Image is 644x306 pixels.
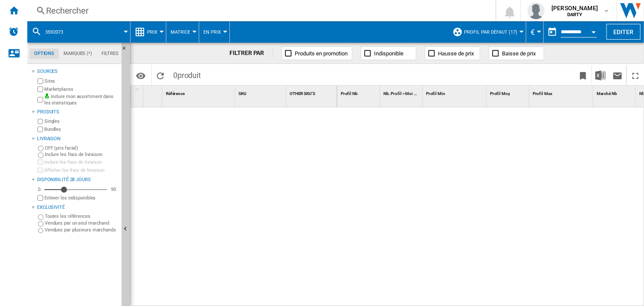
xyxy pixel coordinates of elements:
div: Prix [135,21,162,43]
label: Enlever les indisponibles [44,195,118,201]
input: OFF (prix facial) [38,146,44,151]
div: SKU Sort None [237,86,286,99]
span: 0 [169,65,205,83]
span: Profil Max [533,91,552,96]
span: Baisse de prix [502,50,536,57]
span: Nb. Profil < Moi [383,91,413,96]
button: Recharger [152,65,169,85]
div: 3592073 [32,21,126,43]
input: Sites [38,78,43,84]
button: Créer un favoris [574,65,592,85]
div: Disponibilité 28 Jours [37,176,118,183]
input: Afficher les frais de livraison [38,167,43,173]
button: En Prix [203,21,225,43]
span: Profil Moy [490,91,510,96]
span: OTHER SKU'S [290,91,315,96]
b: DARTY [567,12,583,17]
div: Rechercher [46,5,473,17]
img: alerts-logo.svg [9,26,19,37]
input: Inclure les frais de livraison [38,153,44,158]
div: Sort None [145,86,162,99]
div: Profil Moy Sort None [488,86,529,99]
input: Vendues par un seul marchand [38,221,44,227]
div: Sources [37,68,118,75]
label: Inclure mon assortiment dans les statistiques [44,93,118,107]
span: Prix [147,29,157,35]
md-tab-item: Filtres [97,49,123,59]
label: OFF (prix facial) [45,145,118,151]
button: Masquer [122,43,132,58]
button: Matrice [171,21,194,43]
button: Editer [606,24,641,40]
div: Référence Sort None [164,86,235,99]
img: profile.jpg [528,2,545,19]
span: produit [177,71,201,80]
label: Toutes les références [45,213,118,219]
button: Télécharger au format Excel [592,65,609,85]
button: € [531,21,539,43]
div: OTHER SKU'S Sort None [288,86,337,99]
button: Envoyer ce rapport par email [609,65,626,85]
button: Options [132,68,149,83]
div: Sort None [488,86,529,99]
button: Profil par défaut (17) [464,21,522,43]
span: Référence [166,91,185,96]
div: Livraison [37,136,118,142]
label: Inclure les frais de livraison [44,159,118,165]
button: md-calendar [544,23,561,40]
div: 90 [109,186,118,193]
md-tab-item: Options [29,49,59,59]
span: Hausse de prix [438,50,474,57]
div: Sort None [382,86,422,99]
button: Produits en promotion [281,46,352,60]
span: [PERSON_NAME] [551,4,598,12]
div: 0 [36,186,43,193]
label: Singles [44,118,118,124]
input: Vendues par plusieurs marchands [38,228,44,234]
div: Exclusivité [37,204,118,211]
div: Profil par défaut (17) [453,21,522,43]
div: Nb. Profil < Moi Sort None [382,86,422,99]
button: Plein écran [627,65,644,85]
div: FILTRER PAR [230,49,273,58]
button: Open calendar [586,23,601,38]
span: 3592073 [45,29,63,35]
span: SKU [238,91,247,96]
label: Bundles [44,126,118,133]
div: Marché Nb Sort None [595,86,635,99]
span: Marché Nb [597,91,617,96]
div: Sort None [424,86,486,99]
md-tab-item: Marques (*) [59,49,97,59]
span: € [531,28,535,37]
div: Sort None [288,86,337,99]
span: En Prix [203,29,221,35]
input: Inclure mon assortiment dans les statistiques [38,95,43,105]
div: Sort None [339,86,380,99]
span: Indisponible [374,50,403,57]
div: Sort None [237,86,286,99]
button: Hausse de prix [425,46,480,60]
span: Profil par défaut (17) [464,29,517,35]
span: Matrice [171,29,190,35]
label: Afficher les frais de livraison [44,167,118,173]
md-menu: Currency [526,21,544,43]
label: Vendues par un seul marchand [45,220,118,226]
button: Baisse de prix [489,46,544,60]
div: Profil Max Sort None [531,86,593,99]
button: Indisponible [361,46,416,60]
label: Inclure les frais de livraison [45,151,118,158]
div: Profil Nb Sort None [339,86,380,99]
input: Marketplaces [38,87,43,92]
div: Sort None [164,86,235,99]
md-slider: Disponibilité [44,185,107,194]
img: excel-24x24.png [595,70,606,81]
span: Profil Min [426,91,445,96]
div: Produits [37,109,118,115]
img: mysite-bg-18x18.png [44,93,49,98]
input: Singles [38,119,43,124]
div: Sort None [595,86,635,99]
div: Sort None [531,86,593,99]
